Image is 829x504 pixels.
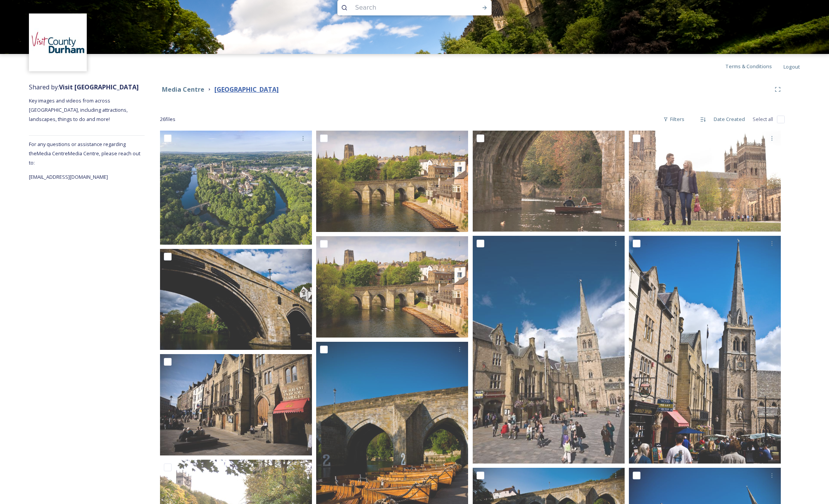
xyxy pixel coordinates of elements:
[59,83,139,91] strong: Visit [GEOGRAPHIC_DATA]
[160,249,312,350] img: Close up Elvet Bridge
[160,354,312,455] img: Durham Market
[30,15,86,71] img: 1680077135441.jpeg
[725,62,784,71] a: Terms & Conditions
[214,85,279,94] strong: [GEOGRAPHIC_DATA]
[629,131,781,232] img: Palace Green
[725,63,772,70] span: Terms & Conditions
[29,141,140,166] span: For any questions or assistance regarding the Media Centre Media Centre, please reach out to:
[316,131,468,232] img: Durham Cathedral (104).jpg
[160,131,312,245] img: Durham_City_Drone_2024.jpg
[162,85,204,94] strong: Media Centre
[160,116,175,123] span: 26 file s
[29,83,139,91] span: Shared by:
[473,236,625,464] img: Durham City Market Place
[29,97,129,123] span: Key images and videos from across [GEOGRAPHIC_DATA], including attractions, landscapes, things to...
[473,131,625,232] img: Rowing Boat
[316,236,468,338] img: Elvet Bridge Durham City
[753,116,773,123] span: Select all
[710,112,749,127] div: Date Created
[784,63,800,70] span: Logout
[659,112,688,127] div: Filters
[29,173,108,180] span: [EMAIL_ADDRESS][DOMAIN_NAME]
[629,236,781,464] img: Durham Market Place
